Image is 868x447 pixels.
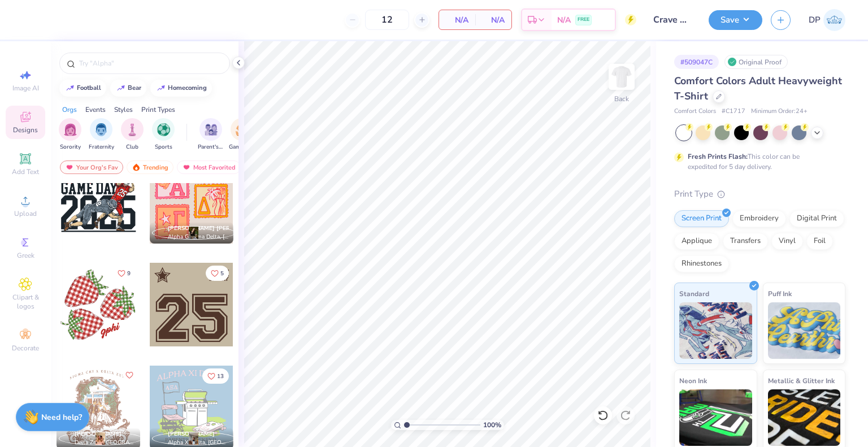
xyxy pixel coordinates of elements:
input: Try "Alpha" [78,58,223,69]
span: Sports [155,143,172,151]
div: football [77,85,101,91]
div: Back [614,94,629,104]
img: Back [610,66,633,88]
strong: Fresh Prints Flash: [688,152,748,161]
button: filter button [121,118,144,151]
span: Game Day [229,143,255,151]
div: This color can be expedited for 5 day delivery. [688,151,827,172]
div: Embroidery [732,210,786,227]
button: Like [202,368,229,384]
button: Like [206,266,229,281]
button: bear [110,80,146,97]
span: Add Text [12,167,39,176]
strong: Need help? [41,412,82,423]
div: filter for Fraternity [89,118,114,151]
button: homecoming [150,80,212,97]
input: Untitled Design [645,8,700,31]
span: 5 [220,271,224,276]
div: Trending [127,160,173,174]
button: filter button [89,118,114,151]
div: Styles [114,105,133,115]
span: Standard [679,288,709,300]
button: Like [123,368,136,382]
a: DP [809,9,845,31]
img: Sorority Image [64,123,77,136]
img: trend_line.gif [66,85,75,92]
div: Transfers [723,233,768,250]
div: Most Favorited [177,160,241,174]
img: Parent's Weekend Image [205,123,218,136]
img: most_fav.gif [65,163,74,171]
span: Comfort Colors Adult Heavyweight T-Shirt [674,74,842,103]
div: Applique [674,233,719,250]
span: [PERSON_NAME] [75,430,121,438]
span: 100 % [483,420,501,430]
button: filter button [198,118,224,151]
span: FREE [578,16,589,24]
img: Club Image [126,123,138,136]
span: N/A [446,14,468,26]
img: Puff Ink [768,302,841,359]
span: Fraternity [89,143,114,151]
img: trend_line.gif [116,85,125,92]
span: [PERSON_NAME] [168,430,215,438]
img: Deepanshu Pandey [823,9,845,31]
img: Fraternity Image [95,123,107,136]
span: Greek [17,251,34,260]
div: Your Org's Fav [60,160,123,174]
div: Events [85,105,106,115]
div: homecoming [168,85,207,91]
span: # C1717 [722,107,745,116]
div: filter for Club [121,118,144,151]
span: Comfort Colors [674,107,716,116]
img: Game Day Image [236,123,249,136]
span: Club [126,143,138,151]
img: Metallic & Glitter Ink [768,389,841,446]
button: filter button [152,118,175,151]
span: Metallic & Glitter Ink [768,375,835,387]
div: # 509047C [674,55,719,69]
div: filter for Sports [152,118,175,151]
img: Sports Image [157,123,170,136]
button: Save [709,10,762,30]
span: DP [809,14,821,27]
span: Designs [13,125,38,134]
img: most_fav.gif [182,163,191,171]
span: Puff Ink [768,288,792,300]
img: Neon Ink [679,389,752,446]
div: filter for Sorority [59,118,81,151]
span: [PERSON_NAME] [PERSON_NAME] [168,224,263,232]
img: Standard [679,302,752,359]
span: Alpha Xi Delta, [GEOGRAPHIC_DATA] [168,439,229,447]
span: N/A [482,14,505,26]
span: Sorority [60,143,81,151]
button: filter button [229,118,255,151]
button: filter button [59,118,81,151]
button: football [59,80,106,97]
span: 13 [217,374,224,379]
span: Neon Ink [679,375,707,387]
img: trend_line.gif [157,85,166,92]
span: Minimum Order: 24 + [751,107,808,116]
div: Foil [806,233,833,250]
span: N/A [557,14,571,26]
div: Print Types [141,105,175,115]
span: Parent's Weekend [198,143,224,151]
span: Upload [14,209,37,218]
div: Original Proof [724,55,788,69]
span: Clipart & logos [6,293,45,311]
div: Print Type [674,188,845,201]
div: bear [128,85,141,91]
img: trending.gif [132,163,141,171]
button: Like [112,266,136,281]
div: Screen Print [674,210,729,227]
div: Digital Print [789,210,844,227]
div: Orgs [62,105,77,115]
input: – – [365,10,409,30]
span: Image AI [12,84,39,93]
span: Alpha Gamma Delta, [GEOGRAPHIC_DATA][US_STATE] [168,233,229,241]
div: filter for Parent's Weekend [198,118,224,151]
div: Vinyl [771,233,803,250]
span: Decorate [12,344,39,353]
span: Delta Zeta, [GEOGRAPHIC_DATA] [75,439,136,447]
